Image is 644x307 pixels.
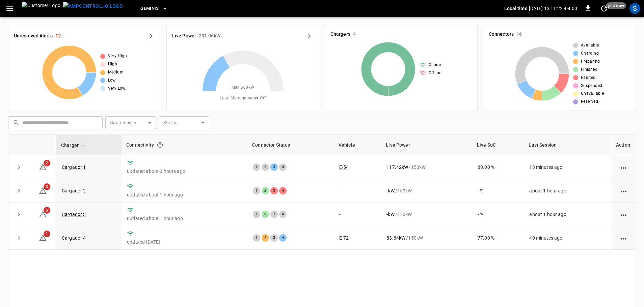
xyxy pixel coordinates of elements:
[386,187,394,194] p: - kW
[138,2,170,15] button: Geminis
[303,31,314,41] button: Energy Overview
[22,2,60,15] img: Customer Logo
[62,212,86,217] a: Cargador 3
[108,69,124,76] span: Medium
[353,31,356,38] h6: 4
[472,179,524,203] td: - %
[279,211,287,218] div: 4
[108,77,116,84] span: Low
[270,234,278,242] div: 3
[253,211,260,218] div: 1
[581,98,598,105] span: Reserved
[14,162,24,172] button: expand row
[386,211,467,218] div: / 150 kW
[629,3,640,14] div: profile-icon
[61,141,87,149] span: Charger
[472,135,524,155] th: Live SoC
[339,164,349,170] a: E-54
[611,135,636,155] th: Action
[489,31,514,38] h6: Connectors
[127,191,242,198] p: updated about 1 hour ago
[108,85,126,92] span: Very Low
[524,155,611,179] td: 13 minutes ago
[279,163,287,171] div: 4
[127,239,242,245] p: updated [DATE]
[14,32,53,40] h6: Unresolved Alerts
[108,61,117,68] span: High
[220,95,266,102] span: Load Management = Off
[44,160,50,166] span: 2
[504,5,528,12] p: Local time
[270,187,278,194] div: 3
[581,66,597,73] span: Finished
[39,235,47,240] a: 1
[472,226,524,250] td: 77.00 %
[334,203,381,226] td: -
[247,135,334,155] th: Connector Status
[581,50,599,57] span: Charging
[253,163,260,171] div: 1
[108,53,127,60] span: Very High
[472,155,524,179] td: 80.00 %
[581,90,604,97] span: Unavailable
[44,231,50,237] span: 1
[381,135,472,155] th: Live Power
[524,179,611,203] td: about 1 hour ago
[429,62,441,68] span: Online
[581,42,599,49] span: Available
[619,164,628,171] div: action cell options
[63,2,123,10] img: ampcontrol.io logo
[619,235,628,241] div: action cell options
[524,135,611,155] th: Last Session
[529,5,577,12] p: [DATE] 13:11:22 -04:00
[253,234,260,242] div: 1
[44,207,50,214] span: 6
[386,164,467,171] div: / 150 kW
[39,164,47,169] a: 2
[581,74,596,81] span: Faulted
[270,163,278,171] div: 3
[330,31,350,38] h6: Chargers
[262,211,269,218] div: 2
[619,211,628,218] div: action cell options
[262,234,269,242] div: 2
[262,163,269,171] div: 2
[39,187,47,193] a: 3
[14,186,24,196] button: expand row
[270,211,278,218] div: 3
[127,168,242,175] p: updated about 3 hours ago
[524,203,611,226] td: about 1 hour ago
[386,235,467,241] div: / 150 kW
[581,58,600,65] span: Preparing
[44,183,50,190] span: 3
[524,226,611,250] td: 40 minutes ago
[14,209,24,219] button: expand row
[62,188,86,193] a: Cargador 2
[127,215,242,222] p: updated about 1 hour ago
[62,164,86,170] a: Cargador 1
[386,211,394,218] p: - kW
[429,70,441,76] span: Offline
[262,187,269,194] div: 2
[14,233,24,243] button: expand row
[279,234,287,242] div: 4
[386,164,408,171] p: 117.42 kW
[62,235,86,241] a: Cargador 4
[253,187,260,194] div: 1
[199,32,220,40] h6: 201.06 kW
[55,32,61,40] h6: 12
[39,211,47,217] a: 6
[334,135,381,155] th: Vehicle
[619,187,628,194] div: action cell options
[606,2,626,9] span: just now
[581,83,602,89] span: Suspended
[516,31,522,38] h6: 16
[339,235,349,241] a: E-72
[386,235,405,241] p: 83.64 kW
[172,32,196,40] h6: Live Power
[232,84,254,91] span: Max. 600 kW
[334,179,381,203] td: -
[140,5,159,12] span: Geminis
[126,139,243,151] div: Connectivity
[154,139,166,151] button: Connection between the charger and our software.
